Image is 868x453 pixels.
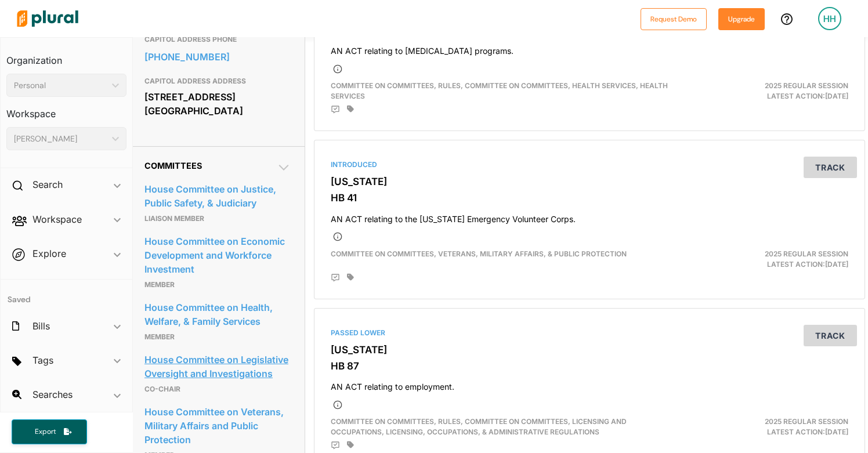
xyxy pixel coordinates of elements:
span: 2025 Regular Session [765,417,848,426]
h4: AN ACT relating to [MEDICAL_DATA] programs. [331,41,848,56]
span: Committee On Committees, Rules, Committee on Committees, Licensing and Occupations, Licensing, Oc... [331,417,627,436]
h4: AN ACT relating to the [US_STATE] Emergency Volunteer Corps. [331,209,848,224]
div: Latest Action: [DATE] [679,81,857,102]
div: Passed Lower [331,328,848,338]
a: House Committee on Legislative Oversight and Investigations [144,351,291,382]
a: House Committee on Economic Development and Workforce Investment [144,233,291,278]
h2: Bills [32,320,50,332]
span: Committees [144,161,202,171]
a: Upgrade [718,13,765,25]
button: Export [12,419,87,444]
a: House Committee on Health, Welfare, & Family Services [144,299,291,330]
div: [PERSON_NAME] [14,133,107,145]
h3: [US_STATE] [331,176,848,187]
button: Request Demo [641,8,707,30]
div: Latest Action: [DATE] [679,249,857,270]
div: HH [818,7,841,30]
h3: CAPITOL ADDRESS PHONE [144,32,291,46]
div: Add Position Statement [331,105,340,114]
p: Member [144,278,291,292]
h3: CAPITOL ADDRESS ADDRESS [144,74,291,88]
h2: Workspace [32,213,82,226]
button: Track [804,157,857,178]
button: Upgrade [718,8,765,30]
div: Latest Action: [DATE] [679,416,857,437]
span: 2025 Regular Session [765,249,848,258]
button: Track [804,325,857,346]
h3: HB 87 [331,360,848,372]
div: Personal [14,79,107,92]
h2: Search [32,178,63,191]
h3: Workspace [6,97,126,122]
h3: HB 41 [331,192,848,204]
a: House Committee on Veterans, Military Affairs and Public Protection [144,403,291,448]
span: Committee On Committees, Rules, Committee on Committees, Health Services, Health Services [331,81,668,100]
a: [PHONE_NUMBER] [144,48,291,66]
h4: AN ACT relating to employment. [331,376,848,392]
div: [STREET_ADDRESS] [GEOGRAPHIC_DATA] [144,88,291,119]
div: Introduced [331,160,848,170]
h3: [US_STATE] [331,344,848,356]
span: Committee On Committees, Veterans, Military Affairs, & Public Protection [331,249,627,258]
div: Add tags [347,273,354,281]
p: Liaison Member [144,212,291,226]
div: Add tags [347,441,354,449]
h4: Saved [1,280,132,308]
p: Co-Chair [144,382,291,396]
a: HH [809,2,851,35]
span: 2025 Regular Session [765,81,848,90]
div: Add Position Statement [331,273,340,282]
span: Export [27,427,64,437]
div: Add Position Statement [331,441,340,450]
h3: Organization [6,44,126,69]
a: House Committee on Justice, Public Safety, & Judiciary [144,180,291,212]
a: Request Demo [641,13,707,25]
div: Add tags [347,105,354,113]
p: Member [144,330,291,344]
